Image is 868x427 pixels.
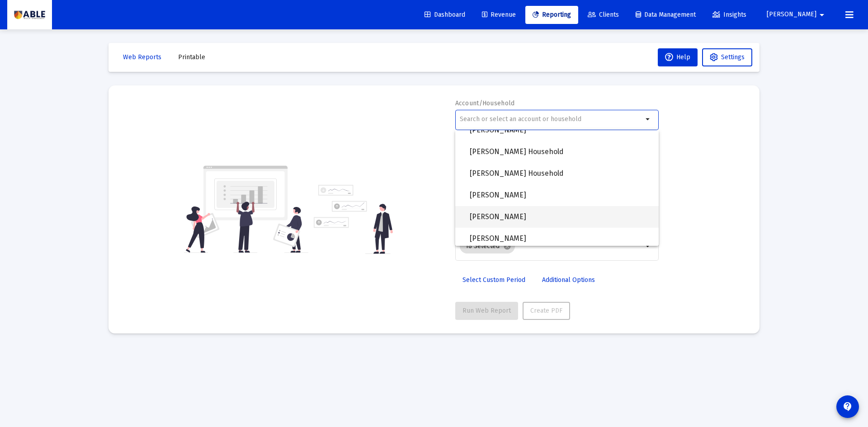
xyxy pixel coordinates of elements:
[628,6,703,24] a: Data Management
[470,206,651,228] span: [PERSON_NAME]
[721,53,745,61] span: Settings
[116,48,169,66] button: Web Reports
[533,11,571,19] span: Reporting
[470,228,651,249] span: [PERSON_NAME]
[643,241,654,252] mat-icon: arrow_drop_down
[475,6,523,24] a: Revenue
[705,6,754,24] a: Insights
[665,53,690,61] span: Help
[425,11,465,19] span: Dashboard
[542,276,595,284] span: Additional Options
[462,276,525,284] span: Select Custom Period
[816,6,827,24] mat-icon: arrow_drop_down
[580,6,626,24] a: Clients
[470,119,651,141] span: [PERSON_NAME]
[756,5,838,23] button: [PERSON_NAME]
[14,6,45,24] img: Dashboard
[470,184,651,206] span: [PERSON_NAME]
[636,11,696,19] span: Data Management
[767,11,816,19] span: [PERSON_NAME]
[712,11,746,19] span: Insights
[702,48,752,66] button: Settings
[658,48,698,66] button: Help
[178,53,205,61] span: Printable
[470,141,651,163] span: [PERSON_NAME] Household
[470,163,651,184] span: [PERSON_NAME] Household
[171,48,212,66] button: Printable
[184,164,308,254] img: reporting
[455,302,518,320] button: Run Web Report
[588,11,619,19] span: Clients
[462,307,511,314] span: Run Web Report
[123,53,161,61] span: Web Reports
[417,6,472,24] a: Dashboard
[460,239,515,253] mat-chip: 18 Selected
[842,401,853,412] mat-icon: contact_support
[482,11,516,19] span: Revenue
[460,237,643,255] mat-chip-list: Selection
[460,116,643,123] input: Search or select an account or household
[530,307,562,314] span: Create PDF
[523,302,570,320] button: Create PDF
[314,185,393,254] img: reporting-alt
[525,6,578,24] a: Reporting
[455,99,515,107] label: Account/Household
[643,114,654,125] mat-icon: arrow_drop_down
[503,242,511,250] mat-icon: cancel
